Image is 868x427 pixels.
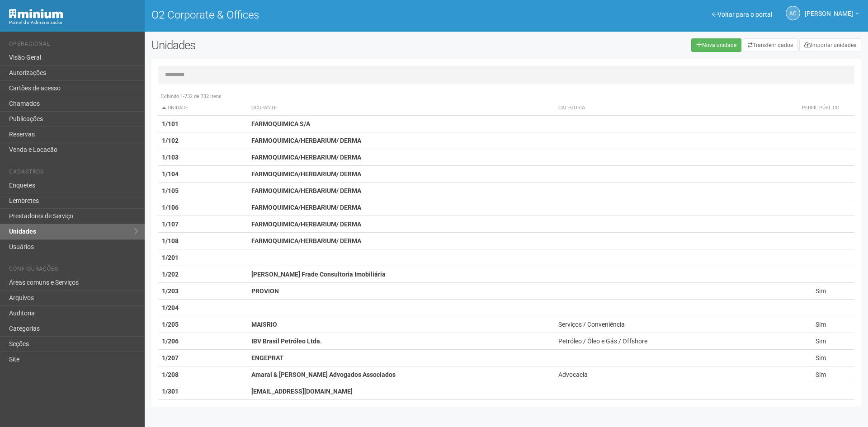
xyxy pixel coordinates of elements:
strong: 1/301 [162,388,179,395]
strong: 1/202 [162,271,179,278]
td: Serviços / Conveniência [555,316,787,333]
h2: Unidades [151,38,439,52]
th: Ocupante: activate to sort column ascending [248,101,555,116]
a: Voltar para o portal [712,11,772,18]
strong: Amaral & [PERSON_NAME] Advogados Associados [251,371,396,378]
th: Unidade: activate to sort column descending [158,101,248,116]
strong: FARMOQUIMICA/HERBARIUM/ DERMA [251,237,361,244]
strong: MAISRIO [251,321,277,328]
strong: FARMOQUIMICA/HERBARIUM/ DERMA [251,154,361,161]
strong: FARMOQUIMICA/HERBARIUM/ DERMA [251,137,361,144]
a: [PERSON_NAME] [805,11,859,19]
td: Contabilidade [555,400,787,417]
strong: FARMOQUIMICA/HERBARIUM/ DERMA [251,204,361,211]
strong: 1/108 [162,237,179,244]
a: Nova unidade [691,38,741,52]
strong: 1/102 [162,137,179,144]
span: Sim [816,321,826,328]
strong: 1/105 [162,187,179,194]
strong: PROVION [251,287,279,295]
th: Perfil público: activate to sort column ascending [787,101,854,116]
h1: O2 Corporate & Offices [151,9,500,21]
strong: 1/205 [162,321,179,328]
strong: FARMOQUIMICA S/A [251,120,310,127]
strong: 1/106 [162,204,179,211]
img: Minium [9,9,63,19]
strong: 1/206 [162,338,179,345]
div: Painel do Administrador [9,19,138,27]
span: Ana Carla de Carvalho Silva [805,1,853,17]
strong: IBV Brasil Petróleo Ltda. [251,338,322,345]
strong: 1/201 [162,254,179,261]
strong: FARMOQUIMICA/HERBARIUM/ DERMA [251,187,361,194]
strong: FARMOQUIMICA/HERBARIUM/ DERMA [251,221,361,228]
div: Exibindo 1-732 de 732 itens [158,93,854,101]
strong: 1/101 [162,120,179,127]
span: Sim [816,338,826,345]
strong: FARMOQUIMICA/HERBARIUM/ DERMA [251,170,361,178]
strong: 1/204 [162,304,179,311]
span: Sim [816,287,826,295]
li: Cadastros [9,169,138,178]
strong: 1/104 [162,170,179,178]
td: Advocacia [555,366,787,383]
strong: 1/103 [162,154,179,161]
a: AC [786,6,800,20]
strong: [EMAIL_ADDRESS][DOMAIN_NAME] [251,388,353,395]
span: Sim [816,371,826,378]
th: Categoria: activate to sort column ascending [555,101,787,116]
strong: 1/207 [162,354,179,361]
a: Transferir dados [743,38,798,52]
li: Configurações [9,266,138,275]
a: Importar unidades [799,38,861,52]
strong: 1/203 [162,287,179,295]
li: Operacional [9,41,138,50]
strong: 1/107 [162,221,179,228]
span: Sim [816,354,826,361]
strong: 1/208 [162,371,179,378]
strong: [PERSON_NAME] Frade Consultoria Imobiliária [251,271,386,278]
strong: ENGEPRAT [251,354,283,361]
td: Petróleo / Óleo e Gás / Offshore [555,333,787,350]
